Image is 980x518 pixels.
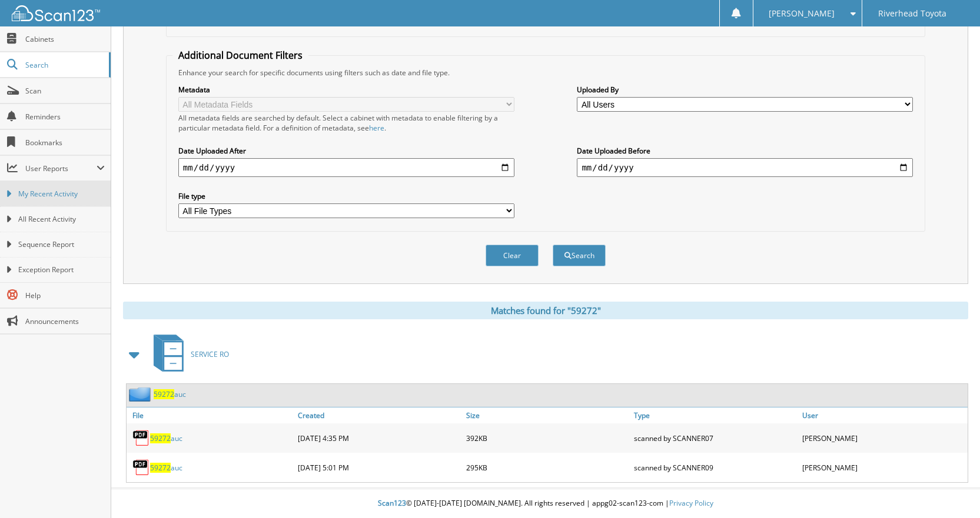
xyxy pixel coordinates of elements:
[669,498,713,508] a: Privacy Policy
[25,34,105,44] span: Cabinets
[631,407,799,423] a: Type
[631,456,799,479] div: scanned by SCANNER09
[12,5,100,21] img: scan123-logo-white.svg
[18,189,105,199] span: My Recent Activity
[25,60,103,70] span: Search
[178,85,514,95] label: Metadata
[172,49,308,62] legend: Additional Document Filters
[577,146,913,156] label: Date Uploaded Before
[799,456,968,479] div: [PERSON_NAME]
[150,463,171,473] span: 59272
[178,158,514,177] input: start
[463,407,632,423] a: Size
[463,426,632,450] div: 392KB
[486,245,539,266] button: Clear
[178,113,514,133] div: All metadata fields are searched by default. Select a cabinet with metadata to enable filtering b...
[553,245,606,266] button: Search
[18,239,105,250] span: Sequence Report
[191,349,229,359] span: SERVICE RO
[172,68,919,78] div: Enhance your search for specific documents using filters such as date and file type.
[295,407,463,423] a: Created
[150,433,182,443] a: 59272auc
[463,456,632,479] div: 295KB
[295,426,463,450] div: [DATE] 4:35 PM
[150,463,182,473] a: 59272auc
[378,498,406,508] span: Scan123
[154,389,186,399] a: 59272auc
[25,138,105,148] span: Bookmarks
[123,302,968,319] div: Matches found for "59272"
[18,265,105,275] span: Exception Report
[25,316,105,326] span: Announcements
[25,86,105,96] span: Scan
[127,407,295,423] a: File
[132,429,150,447] img: PDF.png
[25,112,105,122] span: Reminders
[154,389,174,399] span: 59272
[878,10,946,17] span: Riverhead Toyota
[18,214,105,225] span: All Recent Activity
[577,85,913,95] label: Uploaded By
[147,331,229,377] a: SERVICE RO
[799,407,968,423] a: User
[769,10,835,17] span: [PERSON_NAME]
[150,433,171,443] span: 59272
[25,163,97,173] span: User Reports
[132,459,150,476] img: PDF.png
[178,146,514,156] label: Date Uploaded After
[111,489,980,518] div: © [DATE]-[DATE] [DOMAIN_NAME]. All rights reserved | appg02-scan123-com |
[369,123,384,133] a: here
[295,456,463,479] div: [DATE] 5:01 PM
[577,158,913,177] input: end
[129,387,154,402] img: folder2.png
[631,426,799,450] div: scanned by SCANNER07
[799,426,968,450] div: [PERSON_NAME]
[25,290,105,300] span: Help
[921,462,980,518] iframe: Chat Widget
[178,191,514,201] label: File type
